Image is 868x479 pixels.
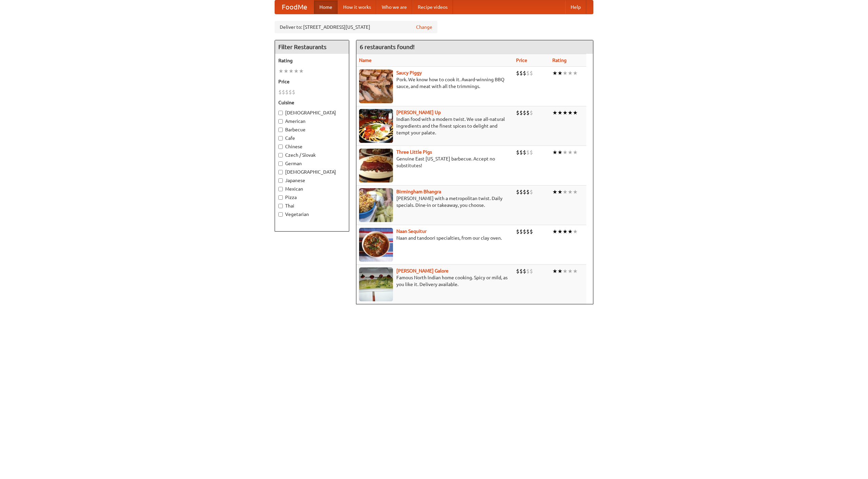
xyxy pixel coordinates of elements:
[557,188,563,196] li: ★
[278,178,283,183] input: Japanese
[530,109,533,116] li: $
[530,267,533,275] li: $
[563,69,568,77] li: ★
[516,267,519,275] li: $
[573,188,578,196] li: ★
[552,188,557,196] li: ★
[526,267,530,275] li: $
[568,188,573,196] li: ★
[412,0,453,14] a: Recipe videos
[396,70,422,75] a: Saucy Piggy
[278,204,283,208] input: Thai
[516,188,519,196] li: $
[557,267,563,275] li: ★
[396,189,441,194] a: Birmingham Bhangra
[530,228,533,235] li: $
[359,228,393,262] img: naansequitur.jpg
[278,160,346,167] label: German
[523,109,526,116] li: $
[526,149,530,156] li: $
[275,40,349,54] h4: Filter Restaurants
[278,111,283,115] input: [DEMOGRAPHIC_DATA]
[557,69,563,77] li: ★
[568,109,573,116] li: ★
[568,149,573,156] li: ★
[278,212,283,217] input: Vegetarian
[278,187,283,191] input: Mexican
[299,67,304,75] li: ★
[396,268,449,274] a: [PERSON_NAME] Galore
[516,109,519,116] li: $
[278,88,282,96] li: $
[278,119,283,124] input: American
[359,116,511,136] p: Indian food with a modern twist. We use all-natural ingredients and the finest spices to delight ...
[526,69,530,77] li: $
[289,67,294,75] li: ★
[278,135,346,141] label: Cafe
[278,57,346,64] h5: Rating
[359,69,393,103] img: saucy.jpg
[563,109,568,116] li: ★
[530,149,533,156] li: $
[359,195,511,209] p: [PERSON_NAME] with a metropolitan twist. Daily specials. Dine-in or takeaway, you choose.
[278,153,283,157] input: Czech / Slovak
[516,228,519,235] li: $
[278,170,283,174] input: [DEMOGRAPHIC_DATA]
[294,67,299,75] li: ★
[359,149,393,182] img: littlepigs.jpg
[563,188,568,196] li: ★
[359,267,393,301] img: currygalore.jpg
[359,109,393,143] img: curryup.jpg
[552,228,557,235] li: ★
[519,149,523,156] li: $
[526,188,530,196] li: $
[278,126,346,133] label: Barbecue
[275,21,437,33] div: Deliver to: [STREET_ADDRESS][US_STATE]
[552,149,557,156] li: ★
[278,136,283,140] input: Cafe
[278,194,346,201] label: Pizza
[523,228,526,235] li: $
[278,169,346,175] label: [DEMOGRAPHIC_DATA]
[285,88,289,96] li: $
[563,149,568,156] li: ★
[289,88,292,96] li: $
[359,155,511,169] p: Genuine East [US_STATE] barbecue. Accept no substitutes!
[278,202,346,209] label: Thai
[278,195,283,200] input: Pizza
[526,228,530,235] li: $
[568,228,573,235] li: ★
[314,0,338,14] a: Home
[282,88,285,96] li: $
[573,69,578,77] li: ★
[568,69,573,77] li: ★
[530,69,533,77] li: $
[278,67,283,75] li: ★
[516,58,527,63] a: Price
[519,188,523,196] li: $
[359,76,511,90] p: Pork. We know how to cook it. Award-winning BBQ sauce, and meat with all the trimmings.
[516,149,519,156] li: $
[557,109,563,116] li: ★
[552,69,557,77] li: ★
[278,177,346,184] label: Japanese
[278,145,283,149] input: Chinese
[396,149,432,155] a: Three Little Pigs
[573,109,578,116] li: ★
[573,228,578,235] li: ★
[278,152,346,158] label: Czech / Slovak
[523,267,526,275] li: $
[519,267,523,275] li: $
[359,58,372,63] a: Name
[523,149,526,156] li: $
[396,228,427,234] a: Naan Sequitur
[557,228,563,235] li: ★
[278,109,346,116] label: [DEMOGRAPHIC_DATA]
[573,267,578,275] li: ★
[376,0,412,14] a: Who we are
[278,128,283,132] input: Barbecue
[523,69,526,77] li: $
